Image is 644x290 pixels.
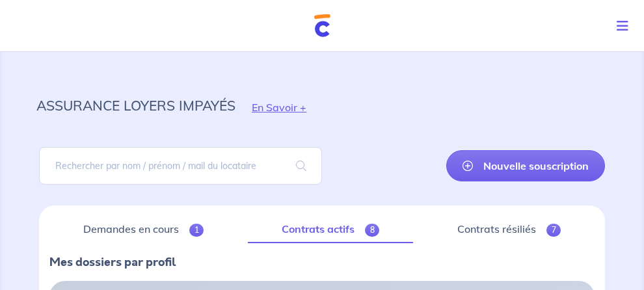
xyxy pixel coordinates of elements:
[314,14,330,37] img: Cautioneo
[423,216,595,243] a: Contrats résiliés7
[365,224,380,237] span: 8
[235,88,323,126] button: En Savoir +
[546,224,561,237] span: 7
[280,148,322,184] span: search
[39,147,322,185] input: Rechercher par nom / prénom / mail du locataire
[606,9,644,43] button: Toggle navigation
[189,224,204,237] span: 1
[49,216,237,243] a: Demandes en cours1
[248,216,413,243] a: Contrats actifs8
[36,94,235,117] p: assurance loyers impayés
[446,150,605,181] a: Nouvelle souscription
[49,254,595,270] p: Mes dossiers par profil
